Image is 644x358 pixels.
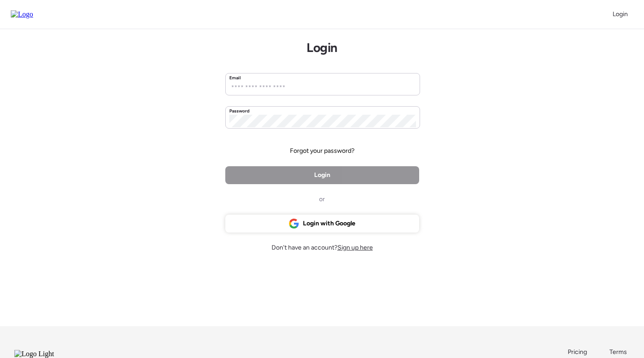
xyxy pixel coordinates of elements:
span: Sign up here [337,244,373,251]
label: Email [229,74,241,82]
span: Login [613,10,628,18]
span: Login with Google [303,219,355,228]
h1: Login [307,40,337,55]
a: Pricing [568,348,588,357]
img: Logo Light [14,350,78,358]
label: Password [229,108,250,115]
span: Forgot your password? [290,147,355,155]
span: Pricing [568,348,587,356]
span: Terms [609,348,627,356]
img: Logo [11,10,33,18]
span: Login [314,171,330,180]
span: Don't have an account? [272,243,373,252]
a: Terms [609,348,630,357]
span: or [319,195,325,204]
